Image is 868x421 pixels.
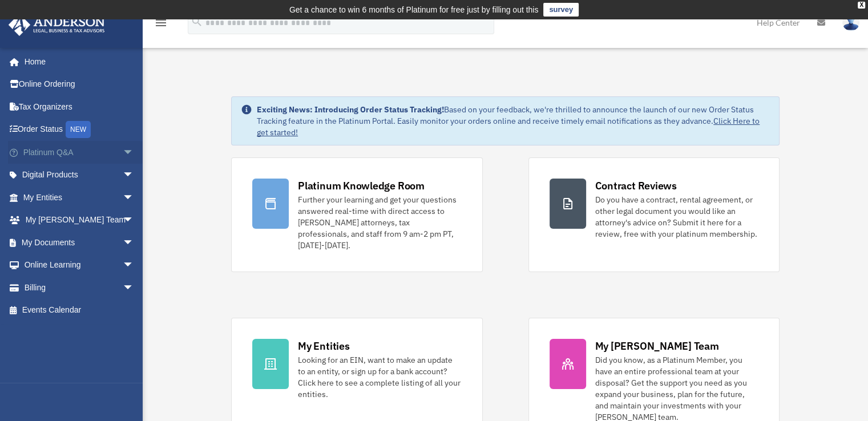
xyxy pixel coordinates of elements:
div: Looking for an EIN, want to make an update to an entity, or sign up for a bank account? Click her... [298,354,461,400]
a: Contract Reviews Do you have a contract, rental agreement, or other legal document you would like... [528,157,780,272]
span: arrow_drop_down [123,254,146,277]
span: arrow_drop_down [123,164,146,187]
div: Based on your feedback, we're thrilled to announce the launch of our new Order Status Tracking fe... [257,104,770,138]
span: arrow_drop_down [123,276,146,299]
div: My [PERSON_NAME] Team [595,339,719,353]
div: Platinum Knowledge Room [298,179,425,193]
i: search [191,15,203,28]
a: Events Calendar [8,299,151,322]
a: Online Ordering [8,73,151,96]
div: Further your learning and get your questions answered real-time with direct access to [PERSON_NAM... [298,194,461,251]
a: Platinum Q&Aarrow_drop_down [8,141,151,164]
img: User Pic [842,14,859,31]
a: My Entitiesarrow_drop_down [8,186,151,209]
a: My [PERSON_NAME] Teamarrow_drop_down [8,209,151,232]
i: menu [154,16,168,30]
div: close [858,2,865,9]
a: Home [8,50,146,73]
span: arrow_drop_down [123,231,146,254]
a: survey [543,3,579,17]
a: Online Learningarrow_drop_down [8,254,151,277]
a: My Documentsarrow_drop_down [8,231,151,254]
span: arrow_drop_down [123,186,146,209]
a: Platinum Knowledge Room Further your learning and get your questions answered real-time with dire... [231,157,482,272]
div: Get a chance to win 6 months of Platinum for free just by filling out this [289,3,539,17]
div: Contract Reviews [595,179,677,193]
div: NEW [66,121,91,138]
a: menu [154,20,168,30]
div: Do you have a contract, rental agreement, or other legal document you would like an attorney's ad... [595,194,758,240]
a: Digital Productsarrow_drop_down [8,164,151,187]
a: Tax Organizers [8,95,151,118]
img: Anderson Advisors Platinum Portal [5,14,108,36]
a: Order StatusNEW [8,118,151,141]
a: Billingarrow_drop_down [8,276,151,299]
div: My Entities [298,339,349,353]
strong: Exciting News: Introducing Order Status Tracking! [257,104,444,115]
span: arrow_drop_down [123,141,146,164]
a: Click Here to get started! [257,116,760,137]
span: arrow_drop_down [123,209,146,232]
